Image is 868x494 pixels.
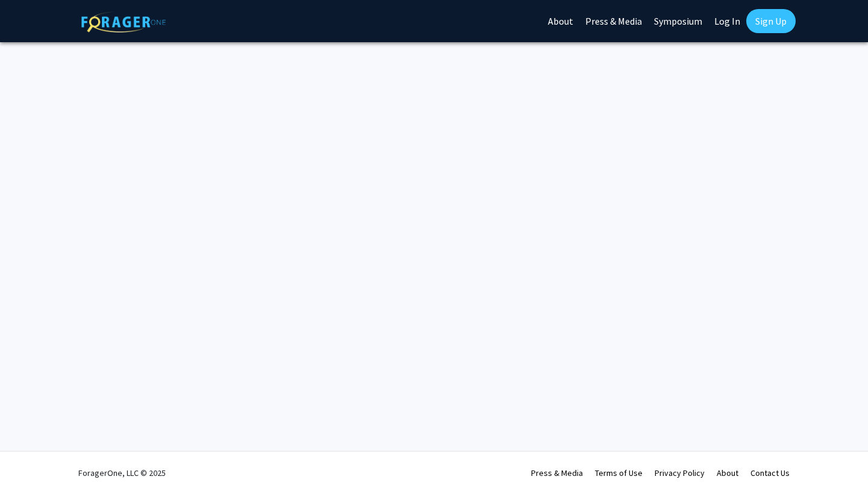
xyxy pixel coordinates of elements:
a: About [717,467,738,478]
img: ForagerOne Logo [81,11,166,33]
a: Contact Us [750,467,790,478]
a: Sign Up [746,9,796,33]
a: Press & Media [531,467,583,478]
a: Terms of Use [595,467,643,478]
a: Privacy Policy [655,467,705,478]
div: ForagerOne, LLC © 2025 [78,452,166,494]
